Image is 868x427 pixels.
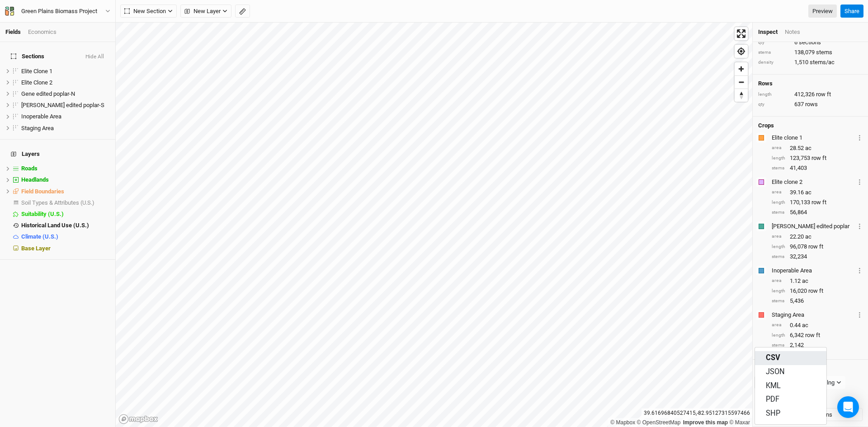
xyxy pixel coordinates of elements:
span: ac [805,233,811,241]
span: Soil Types & Attributes (U.S.) [21,199,94,206]
div: Suitability (U.S.) [21,211,110,218]
a: Maxar [729,419,750,426]
div: Elite Clone 2 [21,79,110,86]
div: Staging Area [21,125,110,132]
button: Zoom in [735,62,748,75]
div: qty [758,39,790,46]
button: Crop Usage [857,221,863,231]
span: KML [766,381,781,391]
button: Hide All [85,54,104,60]
div: Elite clone 1 [772,134,855,142]
span: row ft [805,331,820,339]
div: 1,510 [758,58,863,66]
button: Crop Usage [857,265,863,276]
span: row ft [816,90,831,99]
button: Crop Usage [857,132,863,143]
span: Inoperable Area [21,113,61,120]
a: Mapbox [610,419,635,426]
div: length [758,91,790,98]
span: Staging Area [21,125,54,131]
div: 412,326 [758,90,863,99]
div: 39.16 [772,188,863,197]
button: Find my location [735,45,748,58]
div: 1.12 [772,277,863,285]
div: 56,864 [772,208,863,216]
div: Roads [21,165,110,172]
div: 138,079 [758,48,863,56]
a: Fields [5,28,21,35]
button: Green Plains Biomass Project [5,6,111,16]
button: Crop Usage [857,310,863,320]
div: 16,020 [772,287,863,295]
div: length [772,199,785,206]
a: Preview [808,5,837,18]
span: row ft [811,198,826,206]
button: Zoom out [735,75,748,89]
div: density [758,59,790,66]
span: Field Boundaries [21,188,64,195]
span: row ft [811,154,826,162]
div: Base Layer [21,245,110,252]
button: New Layer [180,5,231,18]
div: 32,234 [772,253,863,261]
span: stems [816,48,832,56]
span: ac [802,321,808,329]
span: SHP [766,408,780,419]
div: area [772,145,785,151]
div: stems [772,253,785,260]
span: ac [802,277,808,285]
div: Headlands [21,176,110,183]
a: Improve this map [683,419,728,426]
div: Inoperable Area [772,267,855,275]
span: row ft [808,287,823,295]
div: stems [772,209,785,216]
span: stems/ac [810,58,835,66]
div: 96,078 [772,243,863,251]
div: Elite clone 2 [772,178,855,186]
span: Reset bearing to north [735,89,748,102]
span: Suitability (U.S.) [21,211,64,217]
div: 6,342 [772,331,863,339]
div: length [772,288,785,295]
div: Inoperable Area [21,113,110,120]
button: Crop Usage [857,177,863,187]
div: length [772,244,785,250]
span: New Layer [184,7,221,16]
div: stems [772,165,785,172]
span: Historical Land Use (U.S.) [21,222,89,229]
div: Staging Area [772,311,855,319]
span: [PERSON_NAME] edited poplar-S [21,102,104,108]
button: Share [840,5,863,18]
div: area [772,322,785,328]
div: Notes [785,28,800,36]
div: area [772,277,785,284]
div: 6 [758,38,863,47]
div: 39.61696840527415 , -82.95127315597466 [642,408,752,418]
button: Shortcut: M [235,5,250,18]
span: Elite Clone 2 [21,79,52,86]
h4: Crops [758,122,774,129]
div: Green Plains Biomass Project [21,7,97,16]
div: 0.44 [772,321,863,329]
div: length [772,332,785,339]
div: 123,753 [772,154,863,162]
span: Sections [11,53,44,60]
div: stems [758,49,790,56]
div: 22.20 [772,233,863,241]
span: New Section [124,7,166,16]
div: qty [758,101,790,108]
button: New Section [120,5,177,18]
div: 170,133 [772,198,863,206]
a: OpenStreetMap [637,419,681,426]
div: Inspect [758,28,778,36]
canvas: Map [116,23,752,427]
button: Enter fullscreen [735,27,748,40]
div: Economics [28,28,57,36]
span: Headlands [21,176,49,183]
div: Gene edited poplar-S [21,102,110,109]
span: ac [805,144,811,152]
